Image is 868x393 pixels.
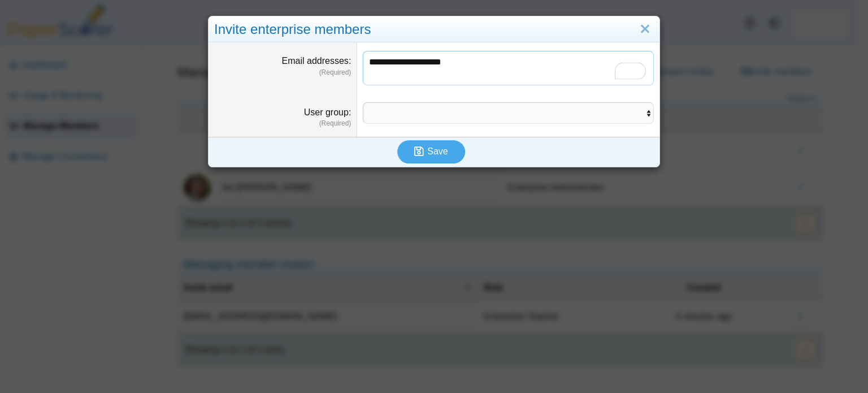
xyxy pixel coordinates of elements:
[214,68,351,77] dfn: (Required)
[209,16,659,43] div: Invite enterprise members
[397,140,465,163] button: Save
[427,146,448,156] span: Save
[214,119,351,128] dfn: (Required)
[304,107,351,117] label: User group
[636,20,654,39] a: Close
[282,56,351,66] label: Email addresses
[363,51,654,85] textarea: To enrich screen reader interactions, please activate Accessibility in Grammarly extension settings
